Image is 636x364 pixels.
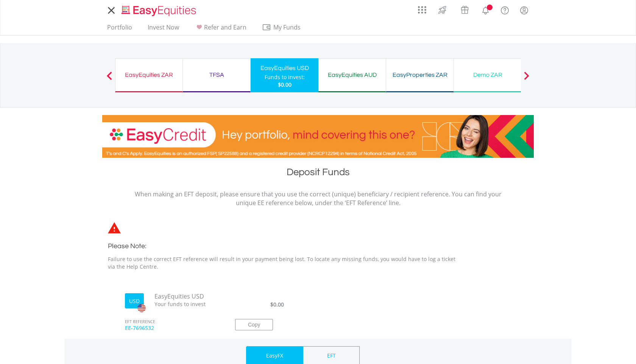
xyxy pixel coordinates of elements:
[262,22,312,32] span: My Funds
[327,352,336,359] p: EFT
[278,81,291,88] span: $0.00
[255,63,314,73] div: EasyEquities USD
[102,115,534,158] img: EasyCredit Promotion Banner
[413,2,431,14] a: AppsGrid
[187,70,246,80] div: TFSA
[266,352,283,359] p: EasyFX
[192,23,249,35] a: Refer and Earn
[204,23,246,31] span: Refer and Earn
[149,292,224,301] span: EasyEquities USD
[134,190,502,207] p: When making an EFT deposit, please ensure that you use the correct (unique) beneficiary / recipie...
[108,241,464,252] h3: Please Note:
[119,308,224,325] span: EFT REFERENCE
[519,75,534,83] button: Next
[104,23,135,35] a: Portfolio
[495,2,514,17] a: FAQ's and Support
[149,300,224,308] span: Your funds to invest
[514,2,534,19] a: My Profile
[458,4,471,16] img: vouchers-v2.svg
[235,319,273,330] button: Copy
[120,5,199,17] img: EasyEquities_Logo.png
[458,70,517,80] div: Demo ZAR
[270,301,284,308] span: $0.00
[102,165,534,182] h1: Deposit Funds
[418,6,426,14] img: grid-menu-icon.svg
[145,23,182,35] a: Invest Now
[108,255,464,271] p: Failure to use the correct EFT reference will result in your payment being lost. To locate any mi...
[476,2,495,17] a: Notifications
[119,324,224,339] span: EE-7696532
[118,2,199,17] a: Home page
[454,2,476,16] a: Vouchers
[323,70,381,80] div: EasyEquities AUD
[265,73,305,81] div: Funds to invest:
[391,70,449,80] div: EasyProperties ZAR
[129,297,140,305] label: USD
[108,222,121,233] img: statements-icon-error-satrix.svg
[436,4,449,16] img: thrive-v2.svg
[102,75,117,83] button: Previous
[120,70,178,80] div: EasyEquities ZAR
